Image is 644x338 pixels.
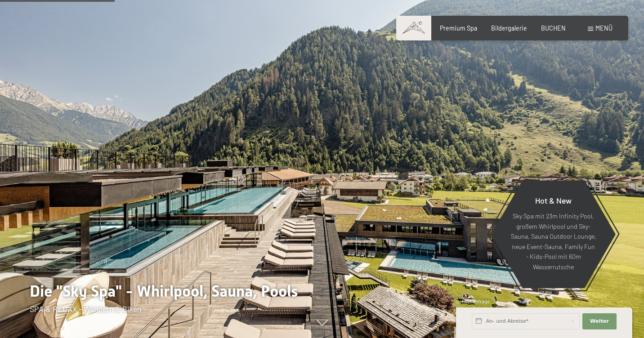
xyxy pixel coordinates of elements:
a: Hot & New Sky Spa mit 23m Infinity Pool, großem Whirlpool und Sky-Sauna, Sauna Outdoor Lounge, ne... [491,180,616,289]
a: BUCHEN [541,24,566,32]
span: Hot & New [535,196,572,205]
span: Menü [595,24,613,32]
a: Bildergalerie [491,24,527,32]
span: Schnellanfrage [456,298,490,304]
p: Sky Spa mit 23m Infinity Pool, großem Whirlpool und Sky-Sauna, Sauna Outdoor Lounge, neue Event-S... [510,212,596,272]
span: Weiter [590,318,609,325]
button: Weiter [582,313,617,329]
a: Premium Spa [440,24,477,32]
